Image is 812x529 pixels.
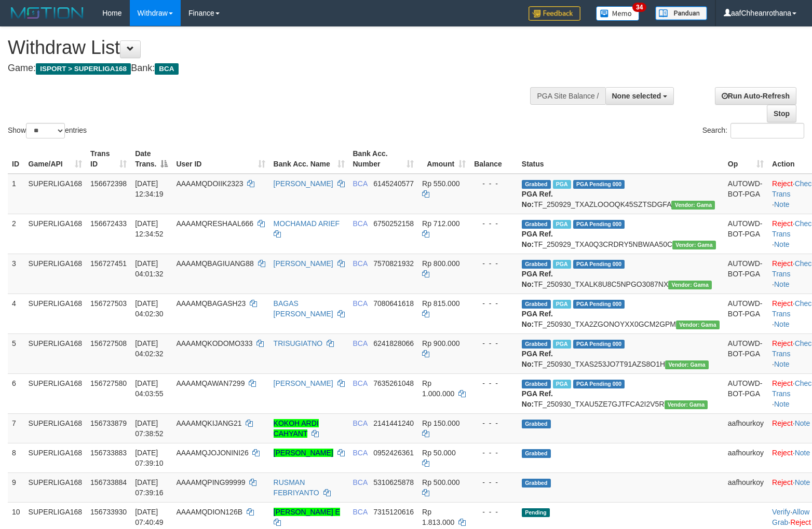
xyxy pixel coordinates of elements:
span: None selected [612,92,661,100]
span: Rp 712.000 [422,219,459,228]
td: SUPERLIGA168 [24,174,87,214]
select: Showentries [26,123,65,138]
span: BCA [353,219,368,228]
a: BAGAS [PERSON_NAME] [274,299,333,318]
span: AAAAMQPING99999 [176,478,245,486]
span: Rp 550.000 [422,179,459,188]
span: 156727508 [90,339,127,347]
span: Copy 0952426361 to clipboard [373,449,414,457]
span: Copy 7570821932 to clipboard [373,259,414,268]
div: - - - [474,477,513,488]
td: 9 [8,472,24,502]
span: Marked by aafsoycanthlai [553,220,571,229]
h1: Withdraw List [8,37,531,58]
span: [DATE] 07:38:52 [135,419,164,438]
div: - - - [474,448,513,458]
span: AAAAMQBAGIUANG88 [176,259,253,268]
div: - - - [474,338,513,349]
span: ISPORT > SUPERLIGA168 [36,63,131,75]
a: [PERSON_NAME] [274,179,333,188]
span: Rp 1.000.000 [422,379,454,398]
span: Vendor URL: https://trx31.1velocity.biz [668,281,712,289]
a: Reject [772,179,793,188]
th: Amount: activate to sort column ascending [418,144,470,174]
td: SUPERLIGA168 [24,294,87,333]
th: Trans ID: activate to sort column ascending [86,144,131,174]
a: KOKOH ARDI CAHYANT [274,419,319,438]
span: BCA [353,339,368,347]
span: Grabbed [522,380,551,388]
a: Reject [772,478,793,486]
a: Reject [772,419,793,427]
span: AAAAMQKODOMO333 [176,339,252,347]
th: Status [518,144,724,174]
span: Vendor URL: https://trx31.1velocity.biz [671,201,715,210]
td: 6 [8,373,24,413]
span: Vendor URL: https://trx31.1velocity.biz [676,321,720,329]
td: SUPERLIGA168 [24,443,87,472]
div: - - - [474,218,513,229]
span: BCA [353,179,368,188]
span: AAAAMQDOIIK2323 [176,179,243,188]
td: TF_250930_TXAS253JO7T91AZS8O1H [518,333,724,373]
td: 2 [8,214,24,254]
span: Copy 6145240577 to clipboard [373,179,414,188]
span: Vendor URL: https://trx31.1velocity.biz [672,241,716,249]
td: TF_250929_TXA0Q3CRDRY5NBWAA50C [518,214,724,254]
span: [DATE] 12:34:52 [135,219,164,238]
span: PGA Pending [573,220,625,229]
span: 156733884 [90,478,127,486]
span: Grabbed [522,260,551,269]
span: AAAAMQDION126B [176,508,242,516]
td: AUTOWD-BOT-PGA [724,214,768,254]
a: [PERSON_NAME] E [274,508,340,516]
span: Grabbed [522,340,551,349]
a: Note [774,200,790,208]
td: SUPERLIGA168 [24,472,87,502]
td: AUTOWD-BOT-PGA [724,254,768,294]
a: Reject [772,299,793,308]
a: Reject [790,518,811,526]
span: 156727451 [90,259,127,268]
span: [DATE] 07:39:10 [135,449,164,467]
span: Copy 7315120616 to clipboard [373,508,414,516]
div: PGA Site Balance / [530,87,605,105]
span: PGA Pending [573,380,625,388]
a: [PERSON_NAME] [274,449,333,457]
span: Rp 900.000 [422,339,459,347]
th: Bank Acc. Name: activate to sort column ascending [269,144,349,174]
a: [PERSON_NAME] [274,259,333,268]
a: Reject [772,339,793,347]
span: Rp 800.000 [422,259,459,268]
img: MOTION_logo.png [8,5,87,21]
span: BCA [353,259,368,268]
th: ID [8,144,24,174]
a: Note [795,449,810,457]
span: PGA Pending [573,340,625,349]
span: Grabbed [522,449,551,458]
span: [DATE] 07:40:49 [135,508,164,526]
td: 7 [8,413,24,443]
a: Reject [772,219,793,228]
span: [DATE] 04:01:32 [135,259,164,278]
span: AAAAMQKIJANG21 [176,419,241,427]
span: BCA [353,379,368,387]
div: - - - [474,418,513,428]
td: AUTOWD-BOT-PGA [724,373,768,413]
td: TF_250930_TXALK8U8C5NPGO3087NX [518,254,724,294]
span: AAAAMQRESHAAL666 [176,219,253,228]
span: Marked by aafchoeunmanni [553,300,571,309]
span: [DATE] 04:02:30 [135,299,164,318]
span: PGA Pending [573,300,625,309]
td: TF_250930_TXA2ZGONOYXX0GCM2GPM [518,294,724,333]
span: Rp 150.000 [422,419,459,427]
span: · [772,508,809,526]
span: Copy 6750252158 to clipboard [373,219,414,228]
td: 4 [8,294,24,333]
a: [PERSON_NAME] [274,379,333,387]
th: Op: activate to sort column ascending [724,144,768,174]
label: Search: [702,123,804,138]
span: Rp 500.000 [422,478,459,486]
div: - - - [474,298,513,309]
span: Vendor URL: https://trx31.1velocity.biz [665,360,709,369]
